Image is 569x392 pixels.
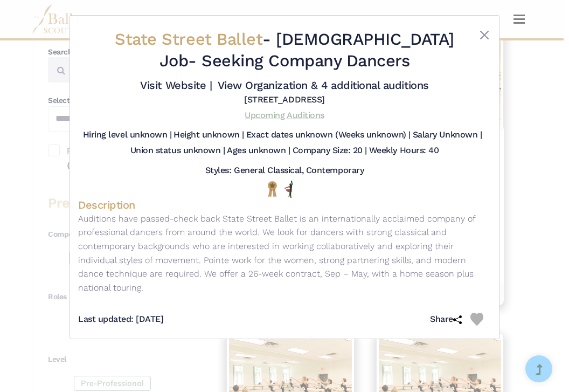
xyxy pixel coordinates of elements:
h4: Description [78,198,491,212]
h5: Share [430,314,470,325]
h5: Ages unknown | [227,145,290,156]
span: State Street Ballet [115,29,262,49]
h5: Exact dates unknown (Weeks unknown) | [246,129,411,141]
p: Auditions have passed-check back State Street Ballet is an internationally acclaimed company of p... [78,212,491,295]
h5: Last updated: [DATE] [78,314,163,325]
a: View Organization & 4 additional auditions [218,79,429,92]
h5: Weekly Hours: 40 [369,145,439,156]
h5: Union status unknown | [130,145,225,156]
h5: Company Size: 20 | [293,145,367,156]
h5: [STREET_ADDRESS] [244,94,324,106]
img: National [266,181,279,197]
img: Heart [470,313,483,326]
img: All [284,181,293,198]
h2: - - Seeking Company Dancers [113,29,456,72]
button: Close [478,29,491,42]
h5: Height unknown | [174,129,244,141]
a: Upcoming Auditions [245,110,324,120]
span: [DEMOGRAPHIC_DATA] Job [159,29,454,70]
h5: Hiring level unknown | [83,129,171,141]
a: Visit Website | [140,79,212,92]
h5: Styles: General Classical, Contemporary [205,165,364,176]
h5: Salary Unknown | [413,129,482,141]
